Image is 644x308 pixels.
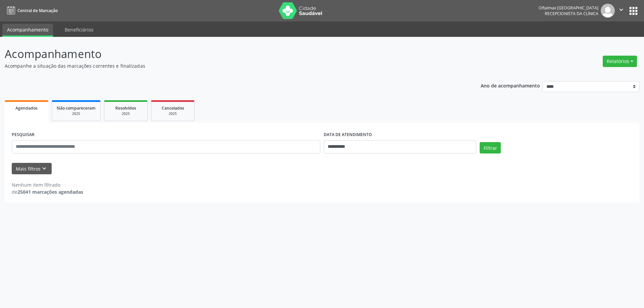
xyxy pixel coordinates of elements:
button: Mais filtroskeyboard_arrow_down [12,163,52,175]
a: Central de Marcação [5,5,58,16]
a: Beneficiários [60,24,98,36]
span: Resolvidos [115,105,136,111]
img: img [601,4,615,18]
i: keyboard_arrow_down [41,165,48,172]
span: Agendados [15,105,38,111]
div: Nenhum item filtrado [12,181,83,188]
span: Não compareceram [57,105,96,111]
button:  [615,4,628,18]
div: 2025 [109,111,143,116]
p: Ano de acompanhamento [481,81,540,89]
strong: 25041 marcações agendadas [17,189,83,195]
i:  [618,6,625,13]
span: Recepcionista da clínica [545,11,598,16]
p: Acompanhamento [5,46,449,62]
span: Cancelados [162,105,184,111]
a: Acompanhamento [2,24,53,37]
div: Oftalmax [GEOGRAPHIC_DATA] [539,5,598,11]
button: apps [628,5,639,17]
label: DATA DE ATENDIMENTO [324,130,372,140]
button: Filtrar [480,142,501,153]
div: de [12,188,83,195]
div: 2025 [156,111,190,116]
span: Central de Marcação [17,8,58,13]
label: PESQUISAR [12,130,35,140]
div: 2025 [57,111,96,116]
p: Acompanhe a situação das marcações correntes e finalizadas [5,62,449,69]
button: Relatórios [603,56,637,67]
